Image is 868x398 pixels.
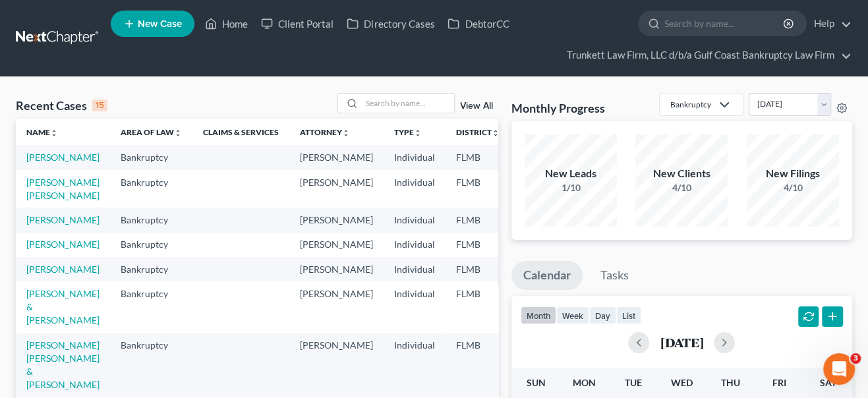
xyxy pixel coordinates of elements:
[446,257,510,281] td: FLMB
[446,208,510,232] td: FLMB
[747,166,839,181] div: New Filings
[110,170,192,208] td: Bankruptcy
[362,94,454,113] input: Search by name...
[446,233,510,257] td: FLMB
[26,239,100,250] a: [PERSON_NAME]
[254,12,340,36] a: Client Portal
[414,129,422,137] i: unfold_more
[26,177,100,201] a: [PERSON_NAME] [PERSON_NAME]
[384,233,446,257] td: Individual
[589,261,641,290] a: Tasks
[526,377,545,388] span: Sun
[110,233,192,257] td: Bankruptcy
[384,208,446,232] td: Individual
[525,181,617,194] div: 1/10
[174,129,182,137] i: unfold_more
[820,377,836,388] span: Sat
[289,281,384,332] td: [PERSON_NAME]
[560,43,852,67] a: Trunkett Law Firm, LLC d/b/a Gulf Coast Bankruptcy Law Firm
[556,306,589,324] button: week
[460,101,493,111] a: View All
[807,12,852,36] a: Help
[110,333,192,397] td: Bankruptcy
[138,19,182,29] span: New Case
[289,257,384,281] td: [PERSON_NAME]
[589,306,616,324] button: day
[511,100,605,116] h3: Monthly Progress
[384,170,446,208] td: Individual
[441,12,515,36] a: DebtorCC
[198,12,254,36] a: Home
[446,281,510,332] td: FLMB
[446,145,510,169] td: FLMB
[289,170,384,208] td: [PERSON_NAME]
[511,261,583,290] a: Calendar
[26,152,100,163] a: [PERSON_NAME]
[664,11,785,36] input: Search by name...
[26,127,58,137] a: Nameunfold_more
[660,335,703,349] h2: [DATE]
[26,339,100,390] a: [PERSON_NAME] [PERSON_NAME] & [PERSON_NAME]
[394,127,422,137] a: Typeunfold_more
[635,166,728,181] div: New Clients
[192,119,289,145] th: Claims & Services
[446,333,510,397] td: FLMB
[92,99,107,111] div: 15
[384,333,446,397] td: Individual
[625,377,642,388] span: Tue
[50,129,58,137] i: unfold_more
[747,181,839,194] div: 4/10
[110,145,192,169] td: Bankruptcy
[573,377,596,388] span: Mon
[300,127,350,137] a: Attorneyunfold_more
[772,377,786,388] span: Fri
[670,99,711,110] div: Bankruptcy
[616,306,641,324] button: list
[384,257,446,281] td: Individual
[340,12,441,36] a: Directory Cases
[289,233,384,257] td: [PERSON_NAME]
[721,377,740,388] span: Thu
[342,129,350,137] i: unfold_more
[446,170,510,208] td: FLMB
[525,166,617,181] div: New Leads
[823,353,855,385] iframe: Intercom live chat
[26,288,100,326] a: [PERSON_NAME] & [PERSON_NAME]
[121,127,182,137] a: Area of Lawunfold_more
[26,264,100,275] a: [PERSON_NAME]
[384,145,446,169] td: Individual
[850,353,861,364] span: 3
[635,181,728,194] div: 4/10
[26,214,100,225] a: [PERSON_NAME]
[289,208,384,232] td: [PERSON_NAME]
[16,98,107,113] div: Recent Cases
[110,208,192,232] td: Bankruptcy
[492,129,500,137] i: unfold_more
[671,377,693,388] span: Wed
[289,333,384,397] td: [PERSON_NAME]
[456,127,500,137] a: Districtunfold_more
[110,257,192,281] td: Bankruptcy
[384,281,446,332] td: Individual
[289,145,384,169] td: [PERSON_NAME]
[110,281,192,332] td: Bankruptcy
[521,306,556,324] button: month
